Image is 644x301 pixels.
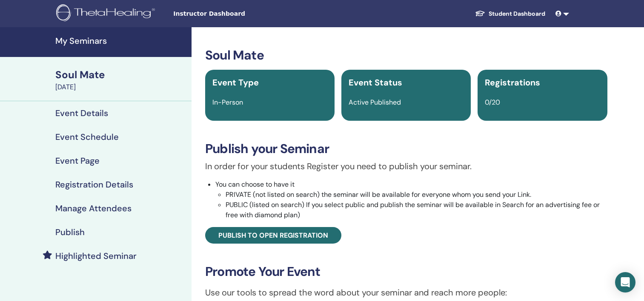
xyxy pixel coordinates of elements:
div: Open Intercom Messenger [615,272,635,292]
h3: Promote Your Event [205,264,607,279]
a: Student Dashboard [468,6,552,22]
span: Active Published [349,98,401,107]
img: graduation-cap-white.svg [475,10,485,17]
span: Event Type [212,77,259,88]
img: logo.png [56,4,158,23]
span: Event Status [349,77,402,88]
span: In-Person [212,98,243,107]
li: PUBLIC (listed on search) If you select public and publish the seminar will be available in Searc... [226,200,607,220]
h4: My Seminars [55,36,186,46]
h4: Event Details [55,108,108,118]
h4: Publish [55,227,85,237]
li: PRIVATE (not listed on search) the seminar will be available for everyone whom you send your Link. [226,190,607,200]
p: In order for your students Register you need to publish your seminar. [205,160,607,173]
h4: Registration Details [55,179,133,190]
h4: Manage Attendees [55,203,132,213]
h3: Publish your Seminar [205,141,607,156]
span: Registrations [485,77,540,88]
span: Instructor Dashboard [173,9,301,18]
a: Publish to open registration [205,227,341,244]
h4: Event Schedule [55,132,119,142]
a: Soul Mate[DATE] [50,68,192,92]
div: [DATE] [55,82,186,92]
h3: Soul Mate [205,48,607,63]
span: 0/20 [485,98,500,107]
h4: Event Page [55,156,100,166]
div: Soul Mate [55,68,186,82]
h4: Highlighted Seminar [55,251,137,261]
span: Publish to open registration [218,231,328,240]
p: Use our tools to spread the word about your seminar and reach more people: [205,286,607,299]
li: You can choose to have it [215,179,607,220]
